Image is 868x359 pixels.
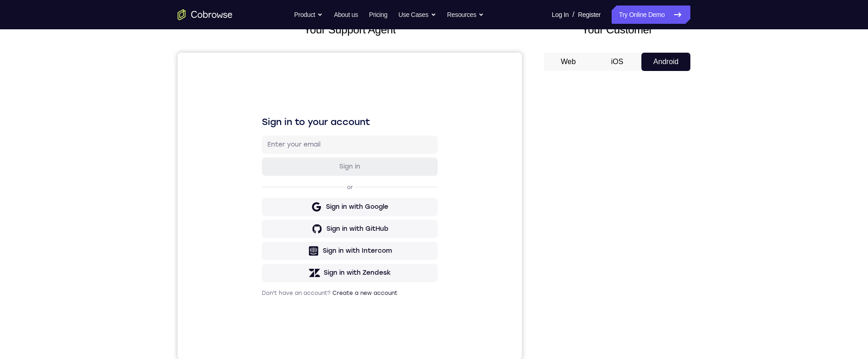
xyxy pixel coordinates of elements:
button: Web [544,53,593,71]
button: Product [294,5,323,24]
a: Pricing [369,5,387,24]
span: / [572,9,574,20]
a: Go to the home page [178,9,233,20]
a: Try Online Demo [612,5,690,24]
button: iOS [593,53,642,71]
h2: Your Customer [544,22,690,38]
button: Android [641,53,690,71]
a: Log In [552,5,569,24]
button: Use Cases [398,5,436,24]
button: Resources [447,5,484,24]
a: Register [578,5,601,24]
h2: Your Support Agent [178,22,522,38]
a: About us [334,5,358,24]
